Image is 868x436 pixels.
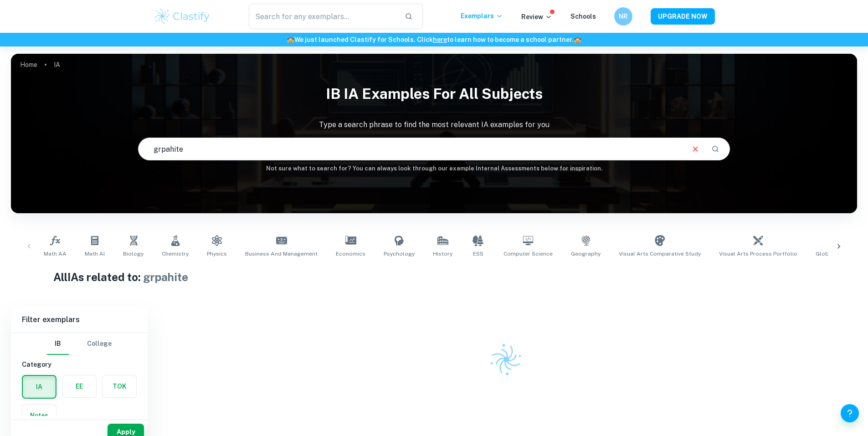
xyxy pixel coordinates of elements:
button: IA [23,376,56,398]
p: Type a search phrase to find the most relevant IA examples for you [11,119,857,130]
a: here [433,36,447,43]
span: 🏫 [574,36,581,43]
p: Exemplars [461,11,503,21]
a: Home [20,58,37,71]
span: Psychology [384,250,415,258]
span: Biology [123,250,144,258]
h6: NR [618,11,628,21]
span: Math AA [44,250,67,258]
span: Geography [571,250,601,258]
span: Economics [336,250,365,258]
button: Clear [687,140,704,158]
input: E.g. player arrangements, enthalpy of combustion, analysis of a big city... [139,136,683,162]
button: Search [708,141,723,157]
h6: Not sure what to search for? You can always look through our example Internal Assessments below f... [11,164,857,173]
button: UPGRADE NOW [651,8,715,25]
span: grpahite [143,271,188,283]
a: Schools [570,13,596,20]
button: IB [47,333,69,355]
button: NR [614,7,632,26]
input: Search for any exemplars... [249,4,398,29]
span: Chemistry [162,250,189,258]
h6: Category [22,359,137,369]
button: Help and Feedback [841,404,859,422]
span: Computer Science [503,250,553,258]
span: Visual Arts Process Portfolio [719,250,797,258]
button: EE [62,375,96,397]
span: Physics [207,250,227,258]
img: Clastify logo [484,337,528,381]
h1: IB IA examples for all subjects [11,79,857,108]
img: Clastify logo [154,7,211,26]
button: College [87,333,112,355]
h6: Filter exemplars [11,307,148,333]
span: ESS [473,250,483,258]
span: Global Politics [816,250,855,258]
span: 🏫 [287,36,294,43]
div: Filter type choice [47,333,112,355]
p: Review [521,12,552,22]
span: Business and Management [245,250,318,258]
button: TOK [103,375,136,397]
p: IA [54,60,60,70]
h6: We just launched Clastify for Schools. Click to learn how to become a school partner. [2,35,866,45]
span: Math AI [85,250,105,258]
span: History [433,250,452,258]
span: Visual Arts Comparative Study [619,250,701,258]
h1: All IAs related to: [53,269,815,285]
button: Notes [22,405,56,426]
